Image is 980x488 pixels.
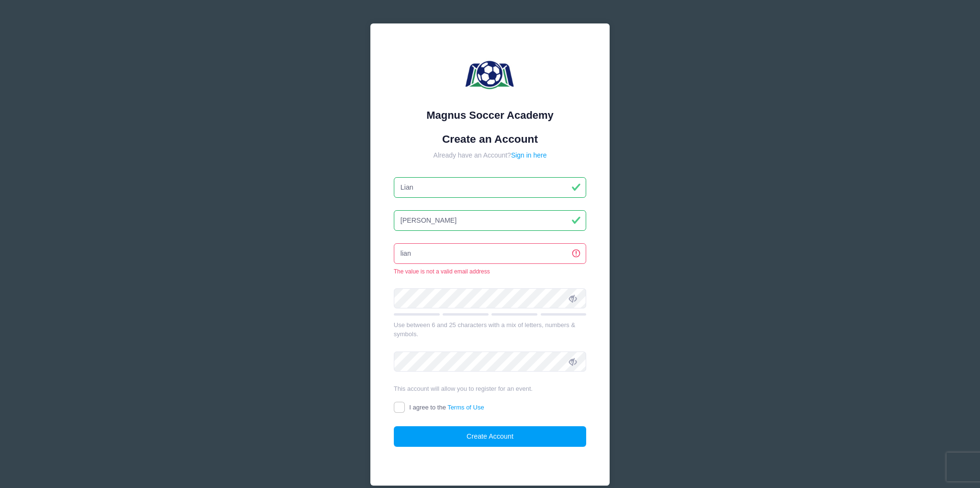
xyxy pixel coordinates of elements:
[394,243,587,264] input: Email
[394,426,587,447] button: Create Account
[394,133,587,146] h1: Create an Account
[394,177,587,198] input: First Name
[511,151,547,159] a: Sign in here
[394,107,587,123] div: Magnus Soccer Academy
[394,210,587,231] input: Last Name
[394,267,587,276] div: The value is not a valid email address
[394,402,405,413] input: I agree to theTerms of Use
[394,384,587,394] div: This account will allow you to register for an event.
[394,150,587,160] div: Already have an Account?
[447,404,484,411] a: Terms of Use
[461,47,519,104] img: Magnus Soccer Academy
[394,320,587,339] div: Use between 6 and 25 characters with a mix of letters, numbers & symbols.
[409,404,484,411] span: I agree to the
